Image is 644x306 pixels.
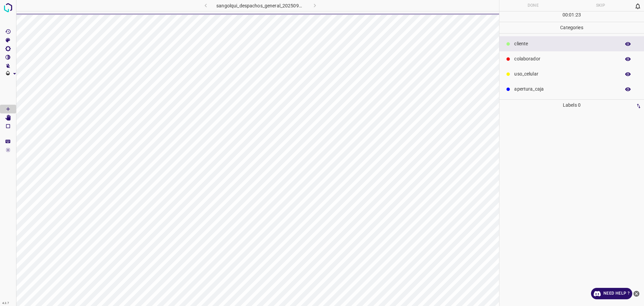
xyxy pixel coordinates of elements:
p: colaborador [514,55,617,62]
p: 23 [576,11,581,18]
p: Labels 0 [501,100,642,111]
p: 01 [569,11,574,18]
p: Categories [499,22,644,33]
p: 00 [562,11,568,18]
div: uso_celular [499,66,644,82]
a: Need Help ? [591,288,632,299]
button: close-help [632,288,641,299]
div: apertura_caja [499,82,644,97]
img: logo [2,2,14,14]
div: colaborador [499,51,644,66]
div: 4.3.7 [1,301,11,306]
p: apertura_caja [514,86,617,93]
p: uso_celular [514,70,617,78]
div: cliente [499,36,644,51]
p: cliente [514,40,617,47]
h6: sangolqui_despachos_general_20250904_160009_471789.jpg [216,2,304,11]
div: : : [562,11,581,22]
